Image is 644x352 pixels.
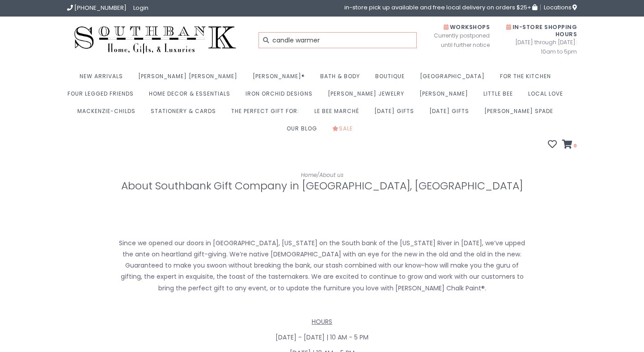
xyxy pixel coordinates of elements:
[544,3,577,12] span: Locations
[118,238,526,294] p: Since we opened our doors in [GEOGRAPHIC_DATA], [US_STATE] on the South bank of the [US_STATE] Ri...
[528,88,568,105] a: Local Love
[562,141,577,150] a: 0
[312,317,332,326] span: HOURS
[319,171,343,179] a: About us
[429,105,474,122] a: [DATE] Gifts
[67,170,577,180] div: /
[572,142,577,149] span: 0
[483,88,517,105] a: Little Bee
[320,70,364,88] a: Bath & Body
[67,4,127,12] a: [PHONE_NUMBER]
[420,70,489,88] a: [GEOGRAPHIC_DATA]
[328,88,409,105] a: [PERSON_NAME] Jewelry
[375,70,409,88] a: Boutique
[80,70,127,88] a: New Arrivals
[67,180,577,192] h1: About Southbank Gift Company in [GEOGRAPHIC_DATA], [GEOGRAPHIC_DATA]
[423,31,490,50] span: Currently postponed until further notice
[231,105,304,122] a: The perfect gift for:
[506,23,577,38] span: In-Store Shopping Hours
[314,105,364,122] a: Le Bee Marché
[301,171,317,179] a: Home
[374,105,419,122] a: [DATE] Gifts
[67,332,577,343] p: [DATE] - [DATE] | 10 AM - 5 PM
[246,88,317,105] a: Iron Orchid Designs
[344,4,537,10] span: in-store pick up available and free local delivery on orders $25+
[151,105,220,122] a: Stationery & Cards
[419,88,473,105] a: [PERSON_NAME]
[149,88,235,105] a: Home Decor & Essentials
[133,4,148,12] a: Login
[77,105,140,122] a: MacKenzie-Childs
[253,70,309,88] a: [PERSON_NAME]®
[540,4,577,10] a: Locations
[74,4,127,12] span: [PHONE_NUMBER]
[503,38,577,56] span: [DATE] through [DATE]: 10am to 5pm
[68,88,138,105] a: Four Legged Friends
[484,105,558,122] a: [PERSON_NAME] Spade
[287,122,322,140] a: Our Blog
[258,32,417,48] input: Let us help you search for the right gift!
[444,23,490,31] span: Workshops
[332,122,357,140] a: Sale
[500,70,555,88] a: For the Kitchen
[67,23,243,57] img: Southbank Gift Company -- Home, Gifts, and Luxuries
[138,70,242,88] a: [PERSON_NAME] [PERSON_NAME]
